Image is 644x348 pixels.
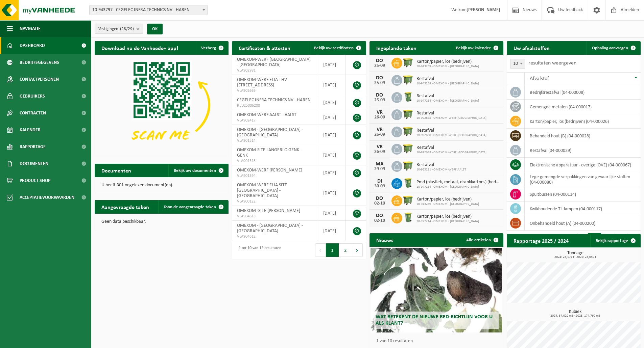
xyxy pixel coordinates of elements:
a: Alle artikelen [461,233,503,247]
span: 2024: 37,020 m3 - 2025: 174,760 m3 [510,314,641,318]
td: gemengde metalen (04-000017) [525,100,641,114]
a: Ophaling aanvragen [587,41,640,55]
span: VLA901394 [237,173,313,179]
h3: Kubiek [510,310,641,318]
button: Vestigingen(28/29) [95,24,143,34]
img: WB-1100-HPE-GN-50 [402,126,414,137]
td: karton/papier, los (bedrijven) (04-000026) [525,114,641,129]
span: VLA902981 [237,68,313,73]
span: Bekijk uw certificaten [314,46,354,50]
button: 1 [326,243,339,257]
td: onbehandeld hout (A) (04-000200) [525,216,641,231]
div: DO [373,75,386,81]
span: OMEXOM-WERF ELIA THV [STREET_ADDRESS] [237,77,287,88]
img: WB-1100-HPE-GN-50 [402,57,414,68]
a: Bekijk uw documenten [168,164,228,177]
span: 10-977214 - OMEXOM - [GEOGRAPHIC_DATA] [416,219,479,223]
div: 26-09 [373,150,386,154]
img: Download de VHEPlus App [95,55,229,155]
td: behandeld hout (B) (04-000028) [525,129,641,143]
span: Contactpersonen [20,71,59,88]
span: OMEXOM-WERF AALST - AALST [237,112,296,117]
td: [DATE] [318,206,346,221]
span: VLA904612 [237,234,313,239]
img: WB-1100-HPE-GN-50 [402,74,414,85]
span: Ophaling aanvragen [592,46,628,50]
p: 1 van 10 resultaten [376,339,500,344]
span: Restafval [416,111,486,116]
span: Product Shop [20,172,50,189]
span: Restafval [416,76,479,82]
div: DO [373,213,386,218]
h2: Download nu de Vanheede+ app! [95,41,185,54]
span: Toon de aangevraagde taken [164,205,216,209]
span: OMEXOM-WERF [PERSON_NAME] [237,168,302,173]
td: [DATE] [318,165,346,180]
span: 10 [510,59,525,69]
td: [DATE] [318,110,346,125]
div: 26-09 [373,132,386,137]
img: WB-1100-HPE-GN-50 [402,143,414,154]
h2: Ingeplande taken [369,41,423,54]
span: Afvalstof [530,76,549,81]
span: Navigatie [20,20,41,37]
h2: Documenten [95,164,138,177]
span: OMEXOM - [GEOGRAPHIC_DATA] - [GEOGRAPHIC_DATA] [237,127,303,138]
td: [DATE] [318,180,346,206]
img: WB-1100-HPE-GN-50 [402,108,414,120]
span: Rapportage [20,138,46,155]
td: [DATE] [318,145,346,165]
td: [DATE] [318,125,346,145]
div: 29-09 [373,167,386,171]
span: 10-992688 - OMEXOM-WERF [GEOGRAPHIC_DATA] [416,116,486,120]
span: RED25006200 [237,103,313,108]
td: [DATE] [318,55,346,75]
span: 10-992688 - OMEXOM-WERF [GEOGRAPHIC_DATA] [416,133,486,137]
span: Restafval [416,93,479,99]
span: OMEXOM-SITE LANGERLO GENK - GENK [237,148,302,158]
div: MA [373,161,386,167]
img: WB-0240-HPE-GN-50 [402,91,414,103]
button: OK [147,24,163,34]
h2: Uw afvalstoffen [507,41,556,54]
span: Bedrijfsgegevens [20,54,59,71]
h3: Tonnage [510,251,641,259]
td: [DATE] [318,95,346,110]
span: Gebruikers [20,88,45,105]
img: WB-0240-HPE-GN-50 [402,177,414,189]
td: restafval (04-000029) [525,143,641,158]
span: Bekijk uw documenten [174,168,216,173]
span: Dashboard [20,37,45,54]
h2: Certificaten & attesten [232,41,297,54]
span: Karton/papier, los (bedrijven) [416,197,479,202]
span: VLA904613 [237,214,313,219]
div: 02-10 [373,201,386,206]
span: 10-943239 - OMEXOM - [GEOGRAPHIC_DATA] [416,64,479,69]
td: elektronische apparatuur - overige (OVE) (04-000067) [525,158,641,172]
button: Previous [315,243,326,257]
a: Bekijk uw kalender [451,41,503,55]
button: 2 [339,243,352,257]
span: Acceptatievoorwaarden [20,189,74,206]
span: VLA901514 [237,138,313,143]
span: OMEXOM -SITE [PERSON_NAME] [237,208,300,213]
span: Restafval [416,145,486,151]
p: U heeft 301 ongelezen document(en). [101,183,222,188]
span: 10-977214 - OMEXOM - [GEOGRAPHIC_DATA] [416,185,500,189]
h2: Aangevraagde taken [95,200,156,213]
div: DO [373,92,386,98]
h2: Rapportage 2025 / 2024 [507,234,575,247]
span: Karton/papier, los (bedrijven) [416,214,479,219]
img: WB-1100-HPE-GN-50 [402,194,414,206]
div: DO [373,196,386,201]
span: Wat betekent de nieuwe RED-richtlijn voor u als klant? [376,314,493,326]
span: Verberg [201,46,216,50]
span: VLA901513 [237,158,313,164]
div: DI [373,179,386,184]
span: Restafval [416,128,486,133]
div: VR [373,110,386,115]
count: (28/29) [120,27,134,31]
label: resultaten weergeven [528,60,576,66]
img: WB-0240-HPE-GN-50 [402,212,414,223]
span: Documenten [20,155,48,172]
